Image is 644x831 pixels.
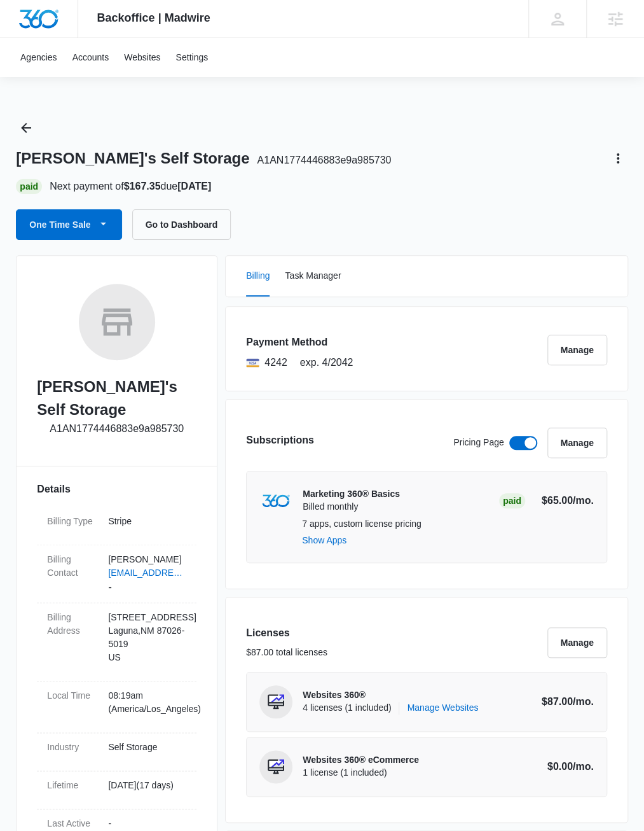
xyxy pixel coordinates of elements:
[47,817,98,830] dt: Last Active
[13,38,65,77] a: Agencies
[177,181,211,192] strong: [DATE]
[116,38,168,77] a: Websites
[50,421,184,436] p: A1AN1774446883e9a985730
[573,696,594,707] span: /mo.
[16,179,42,194] div: Paid
[302,536,421,545] button: Show Apps
[108,566,186,580] a: [EMAIL_ADDRESS][DOMAIN_NAME]
[108,515,186,528] p: Stripe
[65,38,117,77] a: Accounts
[534,694,594,709] p: $87.00
[37,733,196,771] div: IndustrySelf Storage
[534,493,594,508] p: $65.00
[285,256,341,297] button: Task Manager
[262,494,289,508] img: marketing360Logo
[302,517,421,531] p: 7 apps, custom license pricing
[608,148,628,169] button: Actions
[16,118,36,138] button: Back
[407,702,478,715] a: Manage Websites
[168,38,216,77] a: Settings
[37,771,196,809] div: Lifetime[DATE](17 days)
[246,646,327,659] p: $87.00 total licenses
[37,681,196,733] div: Local Time08:19am (America/Los_Angeles)
[108,779,186,792] p: [DATE] ( 17 days )
[50,179,211,194] p: Next payment of due
[108,689,186,716] p: 08:19am ( America/Los_Angeles )
[246,625,327,641] h3: Licenses
[37,545,196,603] div: Billing Contact[PERSON_NAME][EMAIL_ADDRESS][DOMAIN_NAME]-
[108,741,186,754] p: Self Storage
[573,761,594,772] span: /mo.
[132,209,231,240] button: Go to Dashboard
[246,433,314,448] h3: Subscriptions
[257,155,391,165] span: A1AN1774446883e9a985730
[16,149,391,168] h1: [PERSON_NAME]'s Self Storage
[303,501,400,513] p: Billed monthly
[108,553,186,595] dd: -
[246,335,353,350] h3: Payment Method
[547,627,607,658] button: Manage
[37,603,196,681] div: Billing Address[STREET_ADDRESS]Laguna,NM 87026-5019US
[499,493,525,508] div: Paid
[37,375,196,421] h2: [PERSON_NAME]'s Self Storage
[264,355,287,370] span: Visa ending with
[124,181,161,192] strong: $167.35
[47,741,98,754] dt: Industry
[47,779,98,792] dt: Lifetime
[97,11,210,25] span: Backoffice | Madwire
[303,702,478,715] span: 4 licenses (1 included)
[303,488,400,501] p: Marketing 360® Basics
[300,355,353,370] span: exp. 4/2042
[303,689,478,702] p: Websites 360®
[108,611,186,664] p: [STREET_ADDRESS] Laguna , NM 87026-5019 US
[16,209,121,240] button: One Time Sale
[108,817,186,830] p: -
[534,759,594,774] p: $0.00
[37,482,70,497] span: Details
[573,495,594,506] span: /mo.
[547,428,607,458] button: Manage
[47,611,98,638] dt: Billing Address
[37,507,196,545] div: Billing TypeStripe
[47,553,98,580] dt: Billing Contact
[453,436,504,450] p: Pricing Page
[108,553,186,566] p: [PERSON_NAME]
[246,256,270,297] button: Billing
[303,754,419,767] p: Websites 360® eCommerce
[47,515,98,528] dt: Billing Type
[547,335,607,365] button: Manage
[47,689,98,702] dt: Local Time
[303,767,419,779] span: 1 license (1 included)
